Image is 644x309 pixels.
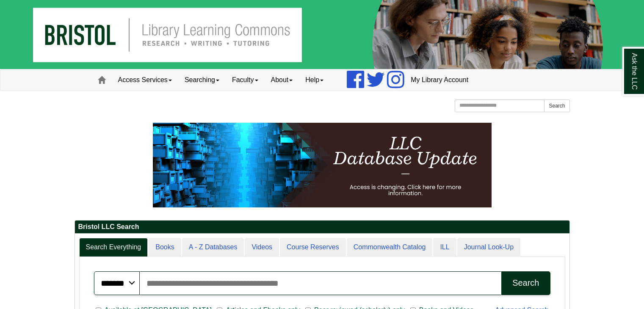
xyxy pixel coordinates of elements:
[347,238,433,257] a: Commonwealth Catalog
[182,238,244,257] a: A - Z Databases
[79,238,148,257] a: Search Everything
[153,123,492,207] img: HTML tutorial
[245,238,279,257] a: Videos
[433,238,456,257] a: ILL
[544,99,569,112] button: Search
[457,238,520,257] a: Journal Look-Up
[75,221,569,234] h2: Bristol LLC Search
[501,271,550,295] button: Search
[178,69,226,91] a: Searching
[299,69,330,91] a: Help
[265,69,299,91] a: About
[149,238,181,257] a: Books
[280,238,346,257] a: Course Reserves
[226,69,265,91] a: Faculty
[512,278,539,288] div: Search
[404,69,475,91] a: My Library Account
[112,69,178,91] a: Access Services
